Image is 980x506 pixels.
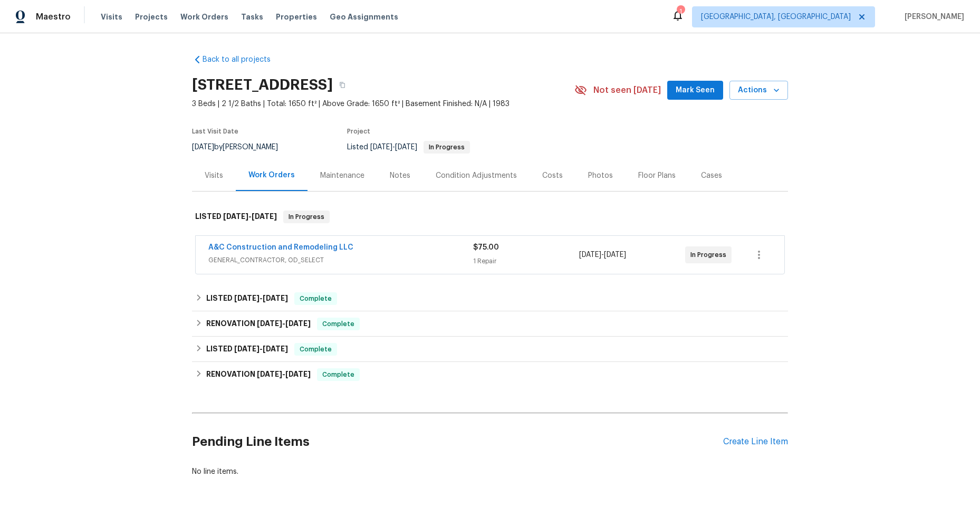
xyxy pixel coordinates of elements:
[192,337,788,362] div: LISTED [DATE]-[DATE]Complete
[667,81,723,100] button: Mark Seen
[738,84,780,97] span: Actions
[206,368,311,381] h6: RENOVATION
[192,200,788,234] div: LISTED [DATE]-[DATE]In Progress
[473,256,579,266] div: 1 Repair
[192,311,788,337] div: RENOVATION [DATE]-[DATE]Complete
[234,345,260,352] span: [DATE]
[579,250,626,260] span: -
[234,294,288,302] span: -
[36,12,71,22] span: Maestro
[330,12,398,22] span: Geo Assignments
[900,12,964,22] span: [PERSON_NAME]
[690,250,731,260] span: In Progress
[333,75,352,94] button: Copy Address
[192,144,214,151] span: [DATE]
[276,12,317,22] span: Properties
[101,12,122,22] span: Visits
[257,320,311,327] span: -
[395,144,417,151] span: [DATE]
[192,141,291,154] div: by [PERSON_NAME]
[192,80,333,90] h2: [STREET_ADDRESS]
[579,251,601,259] span: [DATE]
[318,369,359,380] span: Complete
[135,12,168,22] span: Projects
[223,213,277,220] span: -
[206,292,288,305] h6: LISTED
[295,344,336,355] span: Complete
[257,320,282,327] span: [DATE]
[257,370,311,378] span: -
[234,345,288,352] span: -
[195,211,277,223] h6: LISTED
[263,345,288,352] span: [DATE]
[318,319,359,329] span: Complete
[320,170,364,181] div: Maintenance
[223,213,248,220] span: [DATE]
[723,437,788,447] div: Create Line Item
[370,144,417,151] span: -
[263,294,288,302] span: [DATE]
[241,13,263,21] span: Tasks
[192,99,574,109] span: 3 Beds | 2 1/2 Baths | Total: 1650 ft² | Above Grade: 1650 ft² | Basement Finished: N/A | 1983
[192,466,788,477] div: No line items.
[347,128,370,135] span: Project
[252,213,277,220] span: [DATE]
[206,318,311,330] h6: RENOVATION
[390,170,410,181] div: Notes
[473,244,499,251] span: $75.00
[180,12,228,22] span: Work Orders
[676,84,715,97] span: Mark Seen
[593,85,661,96] span: Not seen [DATE]
[436,170,517,181] div: Condition Adjustments
[701,170,722,181] div: Cases
[208,255,473,265] span: GENERAL_CONTRACTOR, OD_SELECT
[370,144,392,151] span: [DATE]
[604,251,626,259] span: [DATE]
[192,362,788,387] div: RENOVATION [DATE]-[DATE]Complete
[257,370,282,378] span: [DATE]
[701,12,851,22] span: [GEOGRAPHIC_DATA], [GEOGRAPHIC_DATA]
[729,81,788,100] button: Actions
[248,170,295,180] div: Work Orders
[347,144,470,151] span: Listed
[285,370,311,378] span: [DATE]
[205,170,223,181] div: Visits
[677,6,684,17] div: 1
[285,320,311,327] span: [DATE]
[192,417,723,466] h2: Pending Line Items
[425,144,469,150] span: In Progress
[192,286,788,311] div: LISTED [DATE]-[DATE]Complete
[234,294,260,302] span: [DATE]
[208,244,353,251] a: A&C Construction and Remodeling LLC
[638,170,676,181] div: Floor Plans
[284,212,329,222] span: In Progress
[588,170,613,181] div: Photos
[192,128,238,135] span: Last Visit Date
[295,293,336,304] span: Complete
[542,170,563,181] div: Costs
[206,343,288,356] h6: LISTED
[192,54,293,65] a: Back to all projects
